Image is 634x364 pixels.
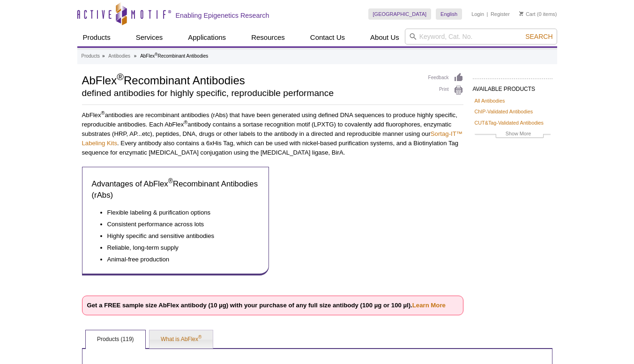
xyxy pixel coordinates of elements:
[475,129,551,140] a: Show More
[471,11,484,17] a: Login
[475,107,533,116] a: ChIP-Validated Antibodies
[198,334,201,340] sup: ®
[436,8,462,20] a: English
[107,208,250,217] li: Flexible labeling & purification options
[182,29,231,46] a: Applications
[107,241,250,253] li: Reliable, long-term supply
[525,33,552,40] span: Search
[77,29,116,46] a: Products
[108,52,130,60] a: Antibodies
[473,78,552,95] h2: AVAILABLE PRODUCTS
[305,29,351,46] a: Contact Us
[368,8,432,20] a: [GEOGRAPHIC_DATA]
[491,11,510,17] a: Register
[487,8,488,20] li: |
[519,8,557,20] li: (0 items)
[149,330,213,349] a: What is AbFlex®
[405,29,557,45] input: Keyword, Cat. No.
[102,53,105,59] li: »
[246,29,291,46] a: Resources
[92,178,260,201] h3: Advantages of AbFlex Recombinant Antibodies (rAbs)
[519,11,523,16] img: Your Cart
[82,89,419,97] h2: defined antibodies for highly specific, reproducible performance
[519,11,536,17] a: Cart
[134,53,137,59] li: »
[117,72,124,82] sup: ®
[82,111,463,157] p: AbFlex antibodies are recombinant antibodies (rAbs) that have been generated using defined DNA se...
[87,302,446,309] strong: Get a FREE sample size AbFlex antibody (10 µg) with your purchase of any full size antibody (100 ...
[107,217,250,229] li: Consistent performance across lots
[86,330,145,349] a: Products (119)
[428,85,463,96] a: Print
[130,29,169,46] a: Services
[475,119,544,127] a: CUT&Tag-Validated Antibodies
[168,178,173,185] sup: ®
[522,32,555,41] button: Search
[475,97,505,105] a: All Antibodies
[107,253,250,264] li: Animal-free production
[107,229,250,241] li: Highly specific and sensitive antibodies
[82,52,100,60] a: Products
[412,302,446,309] a: Learn More
[365,29,405,46] a: About Us
[82,73,419,87] h1: AbFlex Recombinant Antibodies
[176,11,269,20] h2: Enabling Epigenetics Research
[155,52,157,57] sup: ®
[140,53,208,59] li: AbFlex Recombinant Antibodies
[184,119,187,125] sup: ®
[101,110,105,116] sup: ®
[428,73,463,83] a: Feedback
